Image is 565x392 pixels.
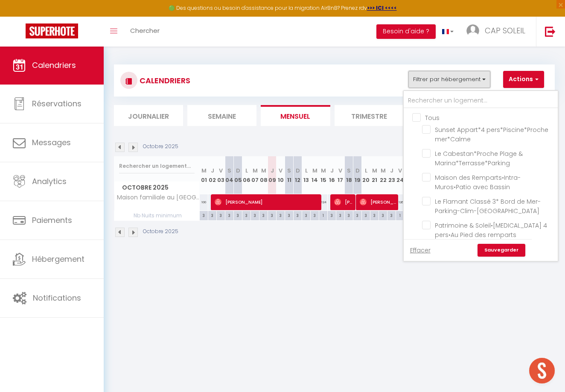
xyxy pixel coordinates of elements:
strong: >>> ICI <<<< [367,4,397,12]
div: 3 [234,211,242,219]
abbr: V [338,167,342,175]
abbr: L [365,167,367,175]
span: Le Cabestan*Proche Plage & Marina*Terrasse*Parking [435,149,523,167]
th: 24 [396,156,405,194]
abbr: M [201,167,207,175]
div: 3 [225,211,233,219]
abbr: M [372,167,377,175]
th: 01 [200,156,208,194]
div: 126 [396,194,405,210]
th: 02 [208,156,217,194]
div: 3 [268,211,276,219]
span: Paiements [32,215,72,225]
abbr: M [253,167,258,175]
abbr: S [227,167,231,175]
th: 07 [251,156,259,194]
abbr: V [398,167,402,175]
img: Super Booking [26,23,78,38]
div: 3 [217,211,225,219]
th: 11 [285,156,294,194]
abbr: M [261,167,266,175]
th: 15 [319,156,328,194]
span: Nb Nuits minimum [114,211,199,220]
input: Rechercher un logement... [404,93,558,108]
button: Besoin d'aide ? [376,24,436,39]
span: Le Flamant Classé 3* Bord de Mer-Parking-Clim-[GEOGRAPHIC_DATA] [435,197,541,215]
th: 23 [387,156,396,194]
th: 06 [242,156,251,194]
th: 03 [217,156,225,194]
div: 124 [319,194,328,210]
abbr: D [355,167,360,175]
abbr: D [236,167,240,175]
th: 08 [259,156,268,194]
th: 09 [268,156,277,194]
abbr: J [271,167,274,175]
div: 100 [200,194,208,210]
div: 3 [208,211,216,219]
img: logout [545,26,556,37]
div: 3 [387,211,396,219]
div: 3 [379,211,387,219]
th: 10 [277,156,285,194]
abbr: M [312,167,317,175]
img: ... [466,24,479,37]
th: 14 [311,156,319,194]
abbr: J [211,167,214,175]
abbr: L [305,167,308,175]
li: Journalier [114,105,183,126]
div: Filtrer par hébergement [403,90,559,262]
th: 17 [336,156,345,194]
div: 3 [362,211,370,219]
abbr: S [347,167,351,175]
th: 12 [294,156,302,194]
a: Effacer [410,246,431,255]
span: Hébergement [32,254,84,264]
abbr: D [296,167,300,175]
abbr: J [390,167,393,175]
div: 3 [311,211,319,219]
th: 20 [362,156,370,194]
abbr: M [321,167,326,175]
div: 3 [251,211,259,219]
div: 3 [277,211,285,219]
div: Ouvrir le chat [529,358,555,383]
span: Notifications [33,293,81,303]
li: Semaine [187,105,256,126]
span: [PERSON_NAME] [215,194,320,210]
div: 3 [370,211,379,219]
span: Patrimoine & Soleil•[MEDICAL_DATA] 4 pers•Au Pied des remparts [435,221,547,239]
abbr: M [381,167,386,175]
div: 3 [345,211,353,219]
h3: CALENDRIERS [137,71,190,90]
div: 3 [200,211,208,219]
input: Rechercher un logement... [119,158,195,174]
div: 3 [302,211,310,219]
th: 05 [234,156,242,194]
th: 21 [370,156,379,194]
span: Maison familiale au [GEOGRAPHIC_DATA]. Clim.7 pers. [116,194,201,201]
span: Chercher [130,26,160,35]
div: 3 [328,211,336,219]
div: 3 [285,211,293,219]
abbr: V [219,167,223,175]
span: Sunset Appart*4 pers*Piscine*Proche mer*Calme [435,126,548,143]
span: Analytics [32,176,67,187]
div: 3 [294,211,302,219]
span: [PERSON_NAME] [334,194,354,210]
div: 3 [336,211,344,219]
div: 3 [353,211,361,219]
div: 3 [259,211,268,219]
a: Sauvegarder [478,244,525,257]
th: 04 [225,156,234,194]
abbr: J [330,167,334,175]
li: Mensuel [261,105,330,126]
th: 18 [345,156,353,194]
p: Octobre 2025 [143,228,178,236]
div: 3 [242,211,250,219]
button: Actions [503,71,544,88]
th: 16 [328,156,336,194]
th: 19 [353,156,362,194]
a: Chercher [124,17,166,47]
th: 13 [302,156,311,194]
